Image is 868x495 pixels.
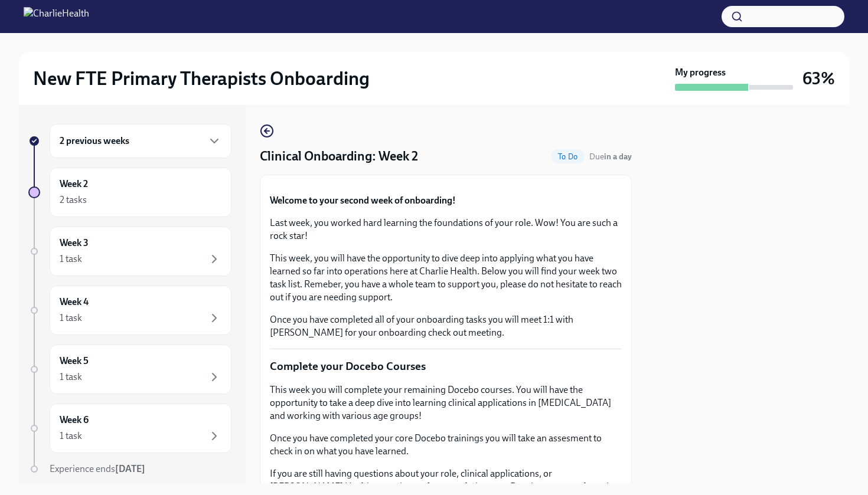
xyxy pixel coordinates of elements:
[270,217,622,242] p: Last week, you worked hard learning the foundations of your role. Wow! You are such a rock star!
[60,237,89,250] h6: Week 3
[260,147,418,165] h4: Clinical Onboarding: Week 2
[28,168,231,217] a: Week 22 tasks
[24,7,89,26] img: CharlieHealth
[60,414,89,427] h6: Week 6
[60,430,82,442] div: 1 task
[28,227,231,276] a: Week 31 task
[270,359,622,374] p: Complete your Docebo Courses
[589,151,632,162] span: August 30th, 2025 10:00
[802,68,835,89] h3: 63%
[270,313,622,339] p: Once you have completed all of your onboarding tasks you will meet 1:1 with [PERSON_NAME] for you...
[60,296,89,309] h6: Week 4
[115,463,145,474] strong: [DATE]
[28,286,231,335] a: Week 41 task
[60,135,129,147] h6: 2 previous weeks
[589,152,632,162] span: Due
[60,355,89,368] h6: Week 5
[270,252,622,304] p: This week, you will have the opportunity to dive deep into applying what you have learned so far ...
[28,404,231,453] a: Week 61 task
[60,194,87,206] div: 2 tasks
[270,432,622,458] p: Once you have completed your core Docebo trainings you will take an assesment to check in on what...
[675,66,726,79] strong: My progress
[28,345,231,394] a: Week 51 task
[50,124,231,158] div: 2 previous weeks
[60,371,82,383] div: 1 task
[33,67,370,90] h2: New FTE Primary Therapists Onboarding
[551,152,585,161] span: To Do
[270,383,622,422] p: This week you will complete your remaining Docebo courses. You will have the opportunity to take ...
[60,312,82,324] div: 1 task
[60,178,88,191] h6: Week 2
[60,253,82,265] div: 1 task
[604,152,632,162] strong: in a day
[270,195,456,206] strong: Welcome to your second week of onboarding!
[50,463,145,474] span: Experience ends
